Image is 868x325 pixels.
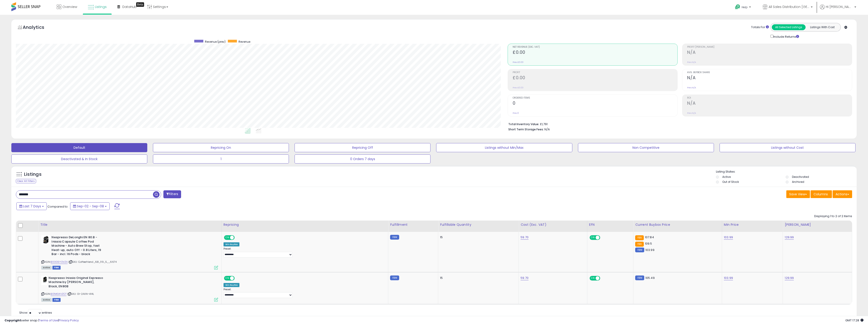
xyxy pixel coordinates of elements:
[136,2,144,7] div: Tooltip anchor
[833,190,852,198] button: Actions
[792,175,809,179] label: Deactivated
[735,4,740,10] i: Get Help
[814,214,852,218] div: Displaying 1 to 2 of 2 items
[41,276,218,301] div: ASIN:
[62,5,77,9] span: Overview
[440,222,517,227] div: Fulfillable Quantity
[687,97,852,99] span: ROI
[687,86,696,89] small: Prev: N/A
[772,24,806,30] button: All Selected Listings
[513,50,677,56] h2: £0.00
[845,318,863,323] span: 2025-09-16 17:28 GMT
[41,266,52,270] span: All listings currently available for purchase on Amazon
[239,40,250,44] span: Revenue
[635,235,644,240] small: FBA
[67,292,94,296] span: | SKU: 0I-2AXN-H14L
[645,235,654,239] span: 107.84
[785,222,850,227] div: [PERSON_NAME]
[5,318,21,323] strong: Copyright
[23,24,53,32] h5: Analytics
[41,276,47,285] img: 31s9OOltvzL._SL40_.jpg
[513,97,677,99] span: Ordered Items
[724,276,733,280] a: 103.99
[11,143,147,152] button: Default
[59,318,79,323] a: Privacy Policy
[578,143,714,152] button: Non Competitive
[635,275,644,280] small: FBM
[52,298,61,302] span: FBM
[521,235,529,240] a: 59.70
[16,179,36,183] div: Clear All Filters
[826,5,853,9] span: Hi [PERSON_NAME]
[224,276,230,280] span: ON
[645,276,655,280] span: 105.49
[24,171,42,178] h5: Listings
[153,143,289,152] button: Repricing On
[224,236,230,240] span: ON
[508,121,849,127] li: £1,791
[513,112,519,114] small: Prev: 0
[224,242,240,246] div: Win BuyBox
[295,154,430,164] button: 0 Orders 7 days
[590,276,596,280] span: ON
[41,235,218,269] div: ASIN:
[687,71,852,74] span: Avg. Buybox Share
[769,5,809,9] span: All Sales Distribution [GEOGRAPHIC_DATA]
[513,86,524,89] small: Prev: £0.00
[205,40,226,44] span: Revenue (prev)
[724,235,733,240] a: 103.99
[224,247,385,258] div: Preset:
[742,5,748,9] span: Help
[51,260,68,264] a: B00G5YOVZA
[122,5,137,9] span: DataHub
[234,236,241,240] span: OFF
[508,122,539,126] b: Total Inventory Value:
[52,266,61,270] span: FBM
[785,276,794,280] a: 129.99
[41,235,50,244] img: 41gvuiHF6EL._SL40_.jpg
[785,235,794,240] a: 129.99
[820,5,856,15] a: Hi [PERSON_NAME]
[720,143,856,152] button: Listings without Cost
[814,192,828,196] span: Columns
[47,204,68,209] span: Compared to:
[792,180,804,184] label: Archived
[805,24,839,30] button: Listings With Cost
[599,276,607,280] span: OFF
[77,204,104,208] span: Sep-02 - Sep-08
[39,318,58,323] a: Terms of Use
[16,202,47,210] button: Last 7 Days
[234,276,241,280] span: OFF
[52,235,107,258] b: Nespresso DeLonghi EN 80.B - Inissia Capsule Coffee Pod Machine - Auto Brew Stop, fast Heat-up, a...
[722,180,739,184] label: Out of Stock
[767,34,804,39] div: Include Returns
[49,276,104,290] b: Nespresso Inissia Original Espresso Machine by [PERSON_NAME], Black, EN80B
[645,241,652,246] span: 109.5
[811,190,832,198] button: Columns
[513,61,524,64] small: Prev: £0.00
[731,1,755,15] a: Help
[68,260,117,264] span: | SKU: Coffeefriend_68_119_5__6674
[599,236,607,240] span: OFF
[390,222,436,227] div: Fulfillment
[390,275,399,280] small: FBM
[224,283,240,287] div: Win BuyBox
[544,127,550,131] span: N/A
[716,170,857,174] p: Listing States:
[513,101,677,107] h2: 0
[513,75,677,81] h2: £0.00
[521,276,529,280] a: 59.70
[436,143,572,152] button: Listings without Min/Max
[390,235,399,240] small: FBM
[70,202,110,210] button: Sep-02 - Sep-08
[590,236,596,240] span: ON
[513,46,677,48] span: Net Revenue (Exc. VAT)
[687,101,852,107] h2: N/A
[40,222,219,227] div: Title
[11,154,147,164] button: Deactivated & In Stock
[645,248,654,252] span: 103.99
[440,276,515,280] div: 15
[5,318,79,323] div: seller snap | |
[786,190,810,198] button: Save View
[635,222,720,227] div: Current Buybox Price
